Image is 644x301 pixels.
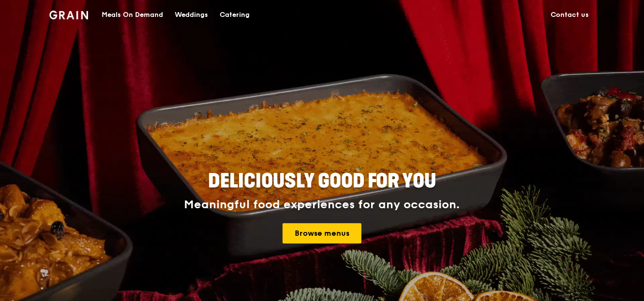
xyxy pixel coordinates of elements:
[545,0,595,29] a: Contact us
[208,170,436,193] span: Deliciously good for you
[49,11,89,19] img: Grain
[175,0,208,29] div: Weddings
[148,198,496,212] div: Meaningful food experiences for any occasion.
[214,0,255,29] a: Catering
[220,0,250,29] div: Catering
[102,0,163,29] div: Meals On Demand
[169,0,214,29] a: Weddings
[283,223,361,244] a: Browse menus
